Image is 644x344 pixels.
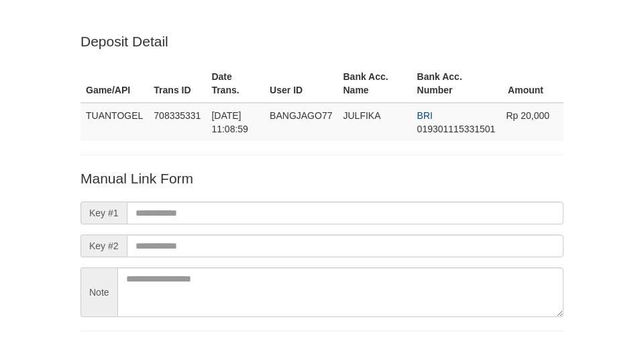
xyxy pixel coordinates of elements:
[80,169,563,188] p: Manual Link Form
[412,64,501,103] th: Bank Acc. Number
[506,110,549,121] span: Rp 20,000
[80,64,148,103] th: Game/API
[80,32,563,51] p: Deposit Detail
[80,103,148,141] td: TUANTOGEL
[148,103,206,141] td: 708335331
[264,64,337,103] th: User ID
[337,64,411,103] th: Bank Acc. Name
[206,64,264,103] th: Date Trans.
[80,267,117,317] span: Note
[148,64,206,103] th: Trans ID
[417,110,433,121] span: BRI
[417,124,496,134] span: Copy 019301115331501 to clipboard
[80,202,127,224] span: Key #1
[270,110,332,121] span: BANGJAGO77
[500,64,563,103] th: Amount
[343,110,380,121] span: JULFIKA
[80,234,127,257] span: Key #2
[211,110,248,134] span: [DATE] 11:08:59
